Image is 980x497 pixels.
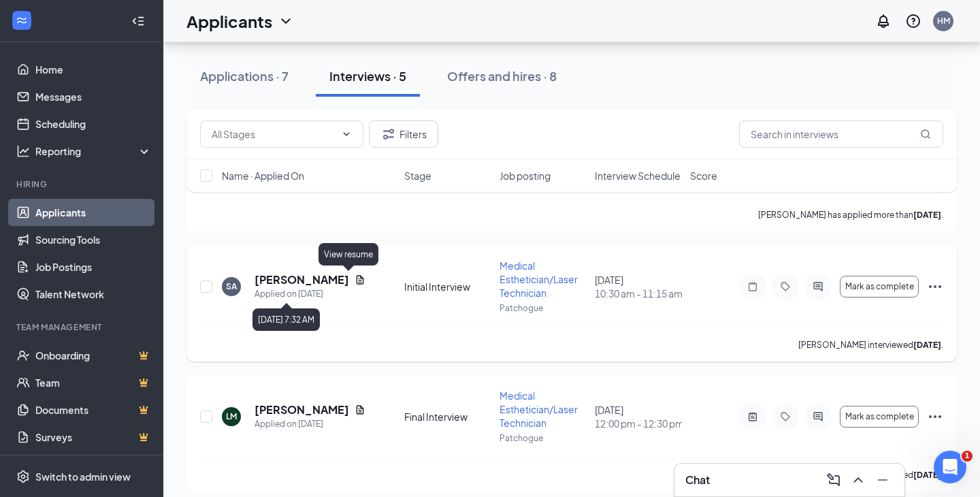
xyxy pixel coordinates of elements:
button: ChevronUp [847,469,869,491]
svg: ActiveChat [810,281,826,292]
p: Patchogue [500,302,587,314]
button: ComposeMessage [823,469,845,491]
iframe: Intercom live chat [934,451,966,483]
h1: Applicants [186,10,272,33]
svg: ComposeMessage [826,472,842,488]
span: Job posting [500,169,551,182]
svg: ChevronUp [850,472,866,488]
svg: Ellipses [927,408,943,425]
input: Search in interviews [739,121,943,148]
svg: Document [355,404,365,415]
div: Initial Interview [404,280,491,293]
span: 1 [962,451,973,462]
svg: ActiveNote [745,411,761,422]
svg: Settings [16,470,30,483]
input: All Stages [212,127,336,142]
svg: WorkstreamLogo [15,14,29,27]
div: Applied on [DATE] [255,287,365,301]
span: Stage [404,169,431,182]
button: Mark as complete [840,406,919,428]
b: [DATE] [913,210,941,220]
div: HM [937,15,950,27]
span: Mark as complete [845,282,914,291]
div: Offers and hires · 8 [447,67,557,84]
p: [PERSON_NAME] interviewed . [798,339,943,351]
svg: Ellipses [927,278,943,295]
b: [DATE] [913,470,941,480]
h5: [PERSON_NAME] [255,272,349,287]
div: [DATE] [595,273,682,300]
div: SA [226,280,237,292]
p: Patchogue [500,432,587,444]
div: Team Management [16,321,149,333]
div: [DATE] 7:32 AM [252,308,320,331]
p: [PERSON_NAME] has applied more than . [758,209,943,221]
svg: QuestionInfo [905,13,921,29]
svg: Collapse [131,14,145,28]
button: Mark as complete [840,276,919,298]
svg: Document [355,274,365,285]
span: Medical Esthetician/Laser Technician [500,389,578,429]
div: View resume [318,243,378,266]
div: Reporting [35,144,152,158]
span: 12:00 pm - 12:30 pm [595,417,682,430]
div: Switch to admin view [35,470,131,483]
svg: Filter [380,126,397,142]
h3: Chat [685,472,710,487]
svg: ChevronDown [278,13,294,29]
div: Interviews · 5 [329,67,406,84]
div: Applications · 7 [200,67,289,84]
span: 10:30 am - 11:15 am [595,287,682,300]
button: Minimize [872,469,894,491]
a: Messages [35,83,152,110]
svg: Analysis [16,144,30,158]
svg: ChevronDown [341,129,352,140]
span: Mark as complete [845,412,914,421]
span: Interview Schedule [595,169,681,182]
a: Applicants [35,199,152,226]
a: Sourcing Tools [35,226,152,253]
div: [DATE] [595,403,682,430]
svg: MagnifyingGlass [920,129,931,140]
div: Final Interview [404,410,491,423]
a: OnboardingCrown [35,342,152,369]
a: DocumentsCrown [35,396,152,423]
a: TeamCrown [35,369,152,396]
svg: Notifications [875,13,892,29]
a: Home [35,56,152,83]
button: Filter Filters [369,121,438,148]
a: Talent Network [35,280,152,308]
span: Score [690,169,717,182]
a: SurveysCrown [35,423,152,451]
span: Name · Applied On [222,169,304,182]
svg: Tag [777,411,794,422]
svg: ActiveChat [810,411,826,422]
a: Job Postings [35,253,152,280]
div: Hiring [16,178,149,190]
svg: Tag [777,281,794,292]
span: Medical Esthetician/Laser Technician [500,259,578,299]
svg: Note [745,281,761,292]
h5: [PERSON_NAME] [255,402,349,417]
svg: Minimize [875,472,891,488]
b: [DATE] [913,340,941,350]
a: Scheduling [35,110,152,138]
div: Applied on [DATE] [255,417,365,431]
div: LM [226,411,237,422]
